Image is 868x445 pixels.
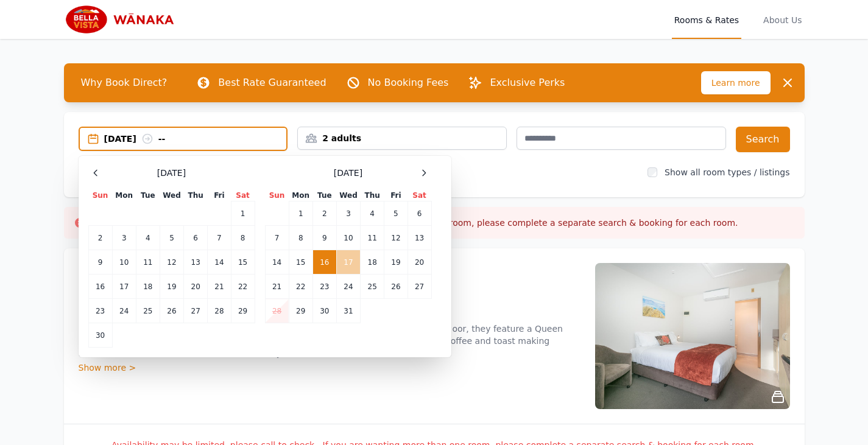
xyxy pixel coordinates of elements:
[208,226,231,250] td: 7
[136,250,160,275] td: 11
[231,226,255,250] td: 8
[312,299,336,323] td: 30
[312,250,336,275] td: 16
[408,250,431,275] td: 20
[88,299,112,323] td: 23
[265,226,289,250] td: 7
[160,275,183,299] td: 19
[231,250,255,275] td: 15
[265,275,289,299] td: 21
[361,201,384,226] td: 4
[384,226,408,250] td: 12
[184,299,208,323] td: 27
[336,275,360,299] td: 24
[361,226,384,250] td: 11
[336,250,360,275] td: 17
[265,250,289,275] td: 14
[336,201,360,226] td: 3
[289,226,312,250] td: 8
[408,275,431,299] td: 27
[208,190,231,201] th: Fri
[208,275,231,299] td: 21
[104,133,287,145] div: [DATE] --
[88,275,112,299] td: 16
[298,132,506,144] div: 2 adults
[231,190,255,201] th: Sat
[701,71,771,94] span: Learn more
[368,75,449,90] p: No Booking Fees
[408,190,431,201] th: Sat
[136,275,160,299] td: 18
[160,299,183,323] td: 26
[336,226,360,250] td: 10
[334,167,362,179] span: [DATE]
[136,226,160,250] td: 4
[289,275,312,299] td: 22
[112,299,136,323] td: 24
[289,190,312,201] th: Mon
[408,201,431,226] td: 6
[289,250,312,275] td: 15
[184,250,208,275] td: 13
[136,190,160,201] th: Tue
[289,201,312,226] td: 1
[361,250,384,275] td: 18
[208,250,231,275] td: 14
[336,190,360,201] th: Wed
[218,75,326,90] p: Best Rate Guaranteed
[88,226,112,250] td: 2
[208,299,231,323] td: 28
[112,190,136,201] th: Mon
[289,299,312,323] td: 29
[312,201,336,226] td: 2
[112,226,136,250] td: 3
[88,250,112,275] td: 9
[112,275,136,299] td: 17
[231,275,255,299] td: 22
[384,190,408,201] th: Fri
[160,190,183,201] th: Wed
[265,299,289,323] td: 28
[384,201,408,226] td: 5
[160,250,183,275] td: 12
[71,71,177,95] span: Why Book Direct?
[184,190,208,201] th: Thu
[312,226,336,250] td: 9
[231,201,255,226] td: 1
[136,299,160,323] td: 25
[490,75,565,90] p: Exclusive Perks
[336,299,360,323] td: 31
[361,190,384,201] th: Thu
[88,323,112,348] td: 30
[265,190,289,201] th: Sun
[79,362,580,374] div: Show more >
[88,190,112,201] th: Sun
[361,275,384,299] td: 25
[736,127,790,152] button: Search
[384,250,408,275] td: 19
[184,226,208,250] td: 6
[64,5,182,34] img: Bella Vista Wanaka
[384,275,408,299] td: 26
[160,226,183,250] td: 5
[184,275,208,299] td: 20
[112,250,136,275] td: 10
[312,275,336,299] td: 23
[665,167,789,177] label: Show all room types / listings
[157,167,186,179] span: [DATE]
[231,299,255,323] td: 29
[408,226,431,250] td: 13
[312,190,336,201] th: Tue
